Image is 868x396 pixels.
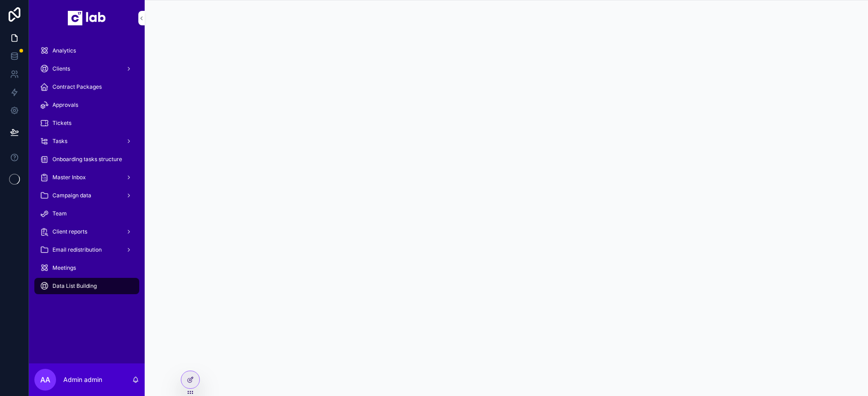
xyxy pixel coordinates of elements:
[52,101,78,109] span: Approvals
[34,97,139,113] a: Approvals
[34,224,139,240] a: Client reports
[34,187,139,204] a: Campaign data
[52,246,102,253] span: Email redistribution
[34,79,139,95] a: Contract Packages
[52,192,91,199] span: Campaign data
[34,133,139,149] a: Tasks
[68,11,106,25] img: App logo
[52,210,67,217] span: Team
[52,228,87,235] span: Client reports
[52,156,122,163] span: Onboarding tasks structure
[29,36,145,306] div: scrollable content
[34,205,139,222] a: Team
[52,174,86,181] span: Master Inbox
[40,374,50,385] span: Aa
[34,61,139,77] a: Clients
[52,83,102,91] span: Contract Packages
[52,264,76,272] span: Meetings
[52,65,70,72] span: Clients
[34,278,139,294] a: Data List Building
[34,151,139,167] a: Onboarding tasks structure
[52,138,67,145] span: Tasks
[34,43,139,59] a: Analytics
[63,375,102,384] p: Admin admin
[52,47,76,54] span: Analytics
[34,115,139,131] a: Tickets
[52,119,71,127] span: Tickets
[34,169,139,186] a: Master Inbox
[52,282,97,290] span: Data List Building
[34,242,139,258] a: Email redistribution
[34,260,139,276] a: Meetings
